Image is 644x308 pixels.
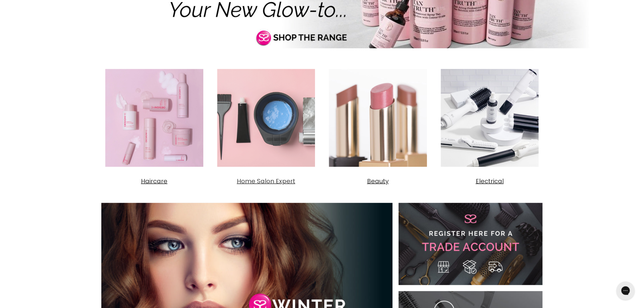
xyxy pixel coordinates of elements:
[437,65,543,171] img: Electrical
[311,39,313,41] li: Page dot 1
[101,65,207,171] img: Haircare
[324,39,327,41] li: Page dot 3
[101,65,207,185] a: Haircare Haircare
[331,39,333,41] li: Page dot 4
[325,65,431,185] a: Beauty Beauty
[367,177,389,185] span: Beauty
[213,65,319,171] img: Home Salon Expert
[237,177,295,185] span: Home Salon Expert
[213,65,319,185] a: Home Salon Expert Home Salon Expert
[141,177,167,185] span: Haircare
[476,177,504,185] span: Electrical
[318,39,320,41] li: Page dot 2
[614,279,638,302] iframe: Gorgias live chat messenger
[437,65,543,185] a: Electrical Electrical
[325,65,431,171] img: Beauty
